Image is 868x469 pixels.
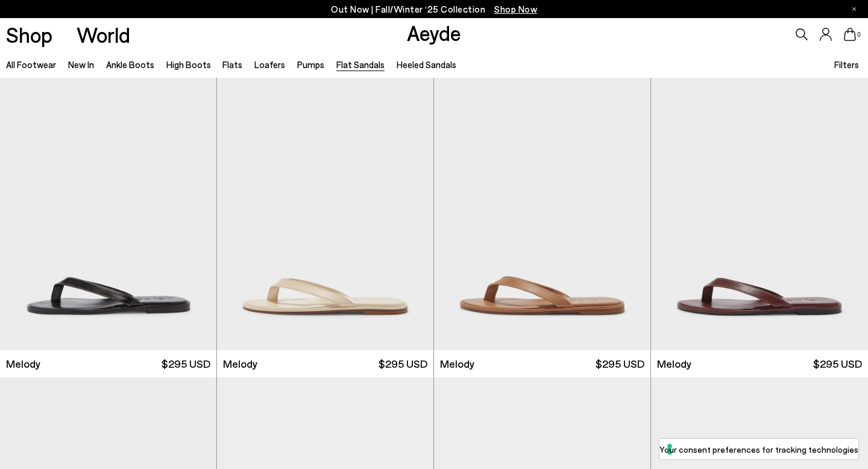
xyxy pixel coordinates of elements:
[596,356,644,371] span: $295 USD
[217,350,433,377] a: Melody $295 USD
[336,59,385,70] a: Flat Sandals
[856,31,862,38] span: 0
[813,356,862,371] span: $295 USD
[223,356,257,371] span: Melody
[494,4,537,14] span: Navigate to /collections/new-in
[222,59,242,70] a: Flats
[217,78,433,350] img: Melody Leather Thong Sandal
[844,28,856,41] a: 0
[331,2,537,17] p: Out Now | Fall/Winter ‘25 Collection
[68,59,94,70] a: New In
[6,24,52,45] a: Shop
[6,59,56,70] a: All Footwear
[440,356,474,371] span: Melody
[254,59,285,70] a: Loafers
[162,356,210,371] span: $295 USD
[834,59,859,70] span: Filters
[434,78,650,350] img: Melody Leather Thong Sandal
[657,356,691,371] span: Melody
[6,356,40,371] span: Melody
[106,59,154,70] a: Ankle Boots
[659,443,858,456] label: Your consent preferences for tracking technologies
[434,350,650,377] a: Melody $295 USD
[659,439,858,459] button: Your consent preferences for tracking technologies
[651,350,868,377] a: Melody $295 USD
[379,356,427,371] span: $295 USD
[651,78,868,350] img: Melody Leather Thong Sandal
[407,20,461,45] a: Aeyde
[397,59,456,70] a: Heeled Sandals
[77,24,130,45] a: World
[166,59,211,70] a: High Boots
[297,59,324,70] a: Pumps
